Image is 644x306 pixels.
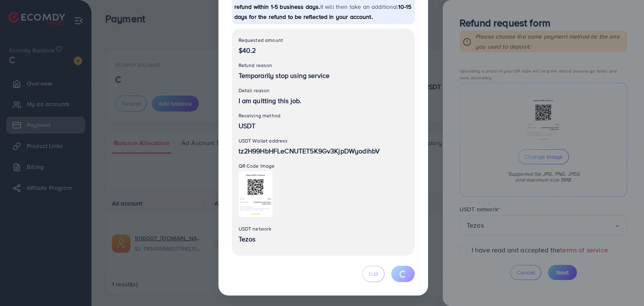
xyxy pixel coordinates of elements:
[239,224,408,234] p: USDT network
[239,234,408,244] p: Tezos
[239,86,408,96] p: Detail reason
[239,35,408,45] p: Requested amount
[239,111,408,121] p: Receiving method
[239,136,408,146] p: USDT Wallet address
[362,266,384,282] button: Edit
[239,45,408,55] p: $40.2
[239,171,273,217] img: Preview Image
[369,270,378,278] span: Edit
[239,161,408,171] p: QR Code Image
[239,60,408,70] p: Refund reason
[608,268,638,300] iframe: Chat
[239,96,408,106] p: I am quitting this job.
[239,121,408,131] p: USDT
[239,146,408,156] p: tz2H99HbHFLeCNUTET5K9Gv3KjpDWyodihbV
[239,70,408,80] p: Temporarily stop using service
[234,3,412,21] span: 10-15 days for the refund to be reflected in your account.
